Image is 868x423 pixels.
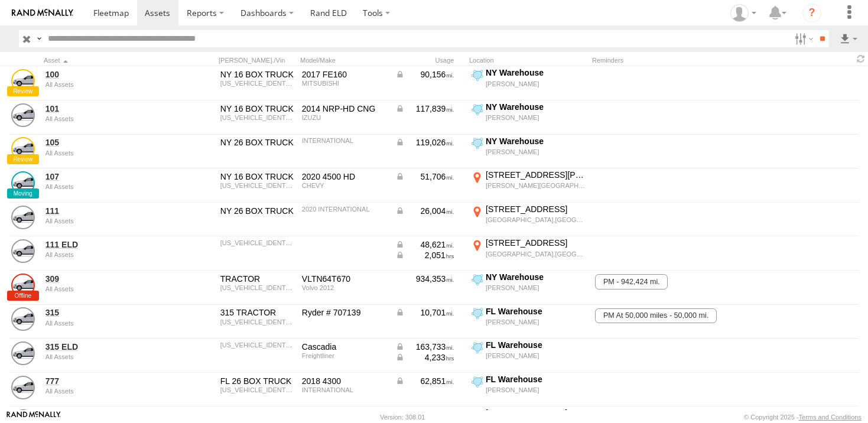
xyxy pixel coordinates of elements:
div: NY 16 BOX TRUCK [220,103,294,114]
div: [GEOGRAPHIC_DATA],[GEOGRAPHIC_DATA] [486,250,586,258]
div: Data from Vehicle CANbus [395,103,454,114]
div: FL 26 BOX TRUCK [220,409,294,420]
div: INTERNATIONAL [302,137,387,144]
div: NY 16 BOX TRUCK [220,69,294,80]
div: [PERSON_NAME] [486,113,586,122]
div: Data from Vehicle CANbus [395,352,454,363]
a: 111 [45,206,160,216]
a: View Asset Details [11,376,35,399]
div: 2020 4500 HD [302,171,387,182]
div: Version: 308.01 [380,414,425,421]
div: 2018 4300 [302,409,387,420]
div: 315 TRACTOR [220,307,294,318]
a: 777 [45,376,160,386]
div: INTERNATIONAL [302,386,387,393]
div: FL Warehouse [486,306,586,317]
img: rand-logo.svg [12,9,73,17]
div: Data from Vehicle CANbus [395,69,454,80]
div: 2018 4300 [302,376,387,386]
div: NY 26 BOX TRUCK [220,137,294,148]
div: Volvo 2012 [302,284,387,291]
a: 111 ELD [45,239,160,250]
div: [PERSON_NAME] [486,284,586,292]
div: Data from Vehicle CANbus [395,307,454,318]
a: Visit our Website [6,411,61,423]
div: 2017 FE160 [302,69,387,80]
div: NY 26 BOX TRUCK [220,206,294,216]
i: ? [802,4,821,22]
div: MITSUBISHI [302,80,387,87]
label: Click to View Current Location [469,340,587,372]
a: 107 [45,171,160,182]
div: undefined [45,320,160,327]
div: Data from Vehicle CANbus [395,206,454,216]
div: Reminders [592,56,728,64]
label: Click to View Current Location [469,204,587,236]
div: Usage [394,56,464,64]
div: Data from Vehicle CANbus [395,250,454,261]
div: [STREET_ADDRESS] [486,204,586,214]
a: 105 [45,137,160,148]
div: undefined [45,149,160,157]
div: [PERSON_NAME][GEOGRAPHIC_DATA],[GEOGRAPHIC_DATA] [486,181,586,190]
span: Refresh [854,53,868,64]
a: Terms and Conditions [799,414,862,421]
a: View Asset Details [11,171,35,195]
label: Export results as... [838,30,859,47]
div: NY Warehouse [486,136,586,147]
a: 315 [45,307,160,318]
div: JALCDW160L7011596 [220,182,294,189]
a: 778 [45,409,160,420]
a: View Asset Details [11,274,35,297]
div: undefined [45,251,160,258]
a: View Asset Details [11,341,35,365]
div: Freightliner [302,352,387,359]
div: NY Warehouse [486,272,586,282]
div: undefined [45,217,160,224]
div: VLTN64T670 [302,274,387,284]
label: Search Filter Options [790,30,815,47]
a: 309 [45,274,160,284]
a: View Asset Details [11,307,35,331]
div: 3AKJHHDR6RSUV6338 [220,318,294,326]
div: Data from Vehicle CANbus [395,376,454,386]
div: Data from Vehicle CANbus [395,341,454,352]
div: 3AKJHHDR6RSUV6338 [220,341,294,349]
div: undefined [45,285,160,292]
div: Victor Calcano Jr [726,4,760,22]
a: View Asset Details [11,137,35,161]
label: Click to View Current Location [469,170,587,201]
span: PM - 942,424 mi. [595,274,668,289]
div: © Copyright 2025 - [744,414,862,421]
label: Click to View Current Location [469,67,587,99]
label: Click to View Current Location [469,237,587,269]
label: Click to View Current Location [469,374,587,406]
div: NY 16 BOX TRUCK [220,171,294,182]
div: undefined [45,183,160,190]
div: Location [469,56,587,64]
div: 4V4NC9EH2CN540803 [220,284,294,291]
div: [PERSON_NAME] [486,80,586,88]
a: 100 [45,69,160,80]
div: [PERSON_NAME] [486,148,586,156]
div: [PERSON_NAME]./Vin [219,56,295,64]
div: IZUZU [302,114,387,121]
div: 3HAEUMML7LL385906 [220,239,294,246]
label: Click to View Current Location [469,136,587,168]
div: CHEVY [302,182,387,189]
div: NY Warehouse [486,102,586,112]
a: View Asset Details [11,239,35,263]
div: Data from Vehicle CANbus [395,239,454,250]
div: 934,353 [395,274,454,284]
div: Model/Make [300,56,389,64]
div: FL 26 BOX TRUCK [220,376,294,386]
div: Cascadia [302,341,387,352]
div: JL6BNG1A5HK003140 [220,80,294,87]
div: 2020 INTERNATIONAL [302,206,387,213]
div: [STREET_ADDRESS] [486,237,586,248]
div: undefined [45,388,160,395]
div: undefined [45,353,160,360]
div: 54DC4W1C7ES802629 [220,114,294,121]
div: Ryder # 707139 [302,307,387,318]
div: undefined [45,115,160,122]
